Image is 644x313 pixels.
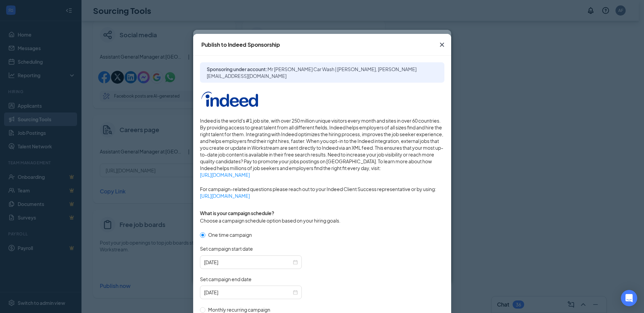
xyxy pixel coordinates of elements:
button: Close [433,34,451,56]
span: One time campaign [205,231,255,238]
span: Set campaign start date [200,245,253,252]
span: Indeed is the world's #1 job site, with over 250 million unique visitors every month and sites in... [200,117,444,178]
div: Publish to Indeed Sponsorship [201,41,280,48]
input: 2025-08-27 [204,258,292,266]
a: [URL][DOMAIN_NAME] [200,192,444,199]
span: For campaign-related questions please reach out to your Indeed Client Success representative or b... [200,186,444,199]
input: 2025-09-06 [204,289,292,296]
span: Set campaign end date [200,276,252,283]
span: Choose a campaign schedule option based on your hiring goals. [200,217,341,224]
a: [URL][DOMAIN_NAME] [200,171,444,178]
div: Open Intercom Messenger [621,290,637,306]
span: What is your campaign schedule? [200,210,274,216]
span: Sponsoring under account: [207,66,438,79]
svg: Cross [438,41,446,49]
span: Mr [PERSON_NAME] Car Wash | [PERSON_NAME], [PERSON_NAME][EMAIL_ADDRESS][DOMAIN_NAME] [207,66,417,79]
